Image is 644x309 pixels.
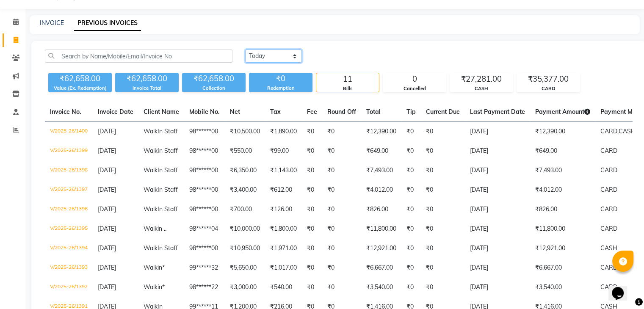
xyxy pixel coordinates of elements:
td: ₹3,540.00 [361,278,401,297]
td: ₹0 [302,278,322,297]
span: [DATE] [98,264,116,271]
div: Redemption [249,85,312,92]
div: ₹62,658.00 [48,73,112,85]
td: ₹6,350.00 [225,161,265,180]
td: V/2025-26/1392 [45,278,93,297]
span: In Staff [158,127,178,135]
span: [DATE] [98,244,116,252]
td: V/2025-26/1399 [45,141,93,161]
div: 11 [316,73,379,85]
span: [DATE] [98,127,116,135]
div: ₹0 [249,73,312,85]
div: ₹27,281.00 [450,73,513,85]
span: CARD, [600,127,619,135]
div: ₹35,377.00 [517,73,580,85]
td: ₹7,493.00 [361,161,401,180]
td: ₹700.00 [225,200,265,219]
td: [DATE] [465,180,530,200]
td: ₹12,390.00 [530,122,595,142]
td: ₹649.00 [530,141,595,161]
td: [DATE] [465,141,530,161]
span: [DATE] [98,225,116,232]
td: V/2025-26/1397 [45,180,93,200]
td: ₹550.00 [225,141,265,161]
td: ₹0 [322,200,361,219]
td: ₹11,800.00 [530,219,595,239]
td: [DATE] [465,219,530,239]
div: Value (Ex. Redemption) [48,85,112,92]
span: In Staff [158,166,178,174]
td: ₹7,493.00 [530,161,595,180]
div: Cancelled [383,85,446,92]
td: ₹0 [401,141,421,161]
td: ₹12,921.00 [530,239,595,258]
td: ₹0 [302,161,322,180]
span: in .. [158,225,166,232]
td: ₹0 [302,219,322,239]
td: ₹12,390.00 [361,122,401,142]
td: ₹0 [421,122,465,142]
td: ₹1,890.00 [265,122,302,142]
td: ₹10,000.00 [225,219,265,239]
td: ₹0 [421,200,465,219]
span: CARD [600,283,617,291]
td: ₹3,540.00 [530,278,595,297]
td: ₹0 [401,122,421,142]
td: ₹0 [322,258,361,278]
span: Total [366,108,381,116]
div: 0 [383,73,446,85]
span: [DATE] [98,166,116,174]
span: Round Off [327,108,356,116]
td: ₹0 [421,258,465,278]
td: ₹540.00 [265,278,302,297]
div: ₹62,658.00 [115,73,179,85]
td: ₹0 [401,180,421,200]
td: ₹3,000.00 [225,278,265,297]
td: ₹99.00 [265,141,302,161]
td: [DATE] [465,122,530,142]
span: Walk [144,225,158,232]
td: ₹0 [401,200,421,219]
span: Fee [307,108,317,116]
span: In Staff [158,147,178,154]
div: CARD [517,85,580,92]
td: ₹826.00 [530,200,595,219]
span: Walk [144,205,158,213]
span: CASH [600,244,617,252]
td: ₹0 [322,122,361,142]
div: Collection [182,85,246,92]
td: ₹10,500.00 [225,122,265,142]
a: INVOICE [40,19,64,27]
td: ₹0 [421,161,465,180]
span: Invoice Date [98,108,133,116]
td: V/2025-26/1393 [45,258,93,278]
td: ₹1,971.00 [265,239,302,258]
td: ₹612.00 [265,180,302,200]
span: [DATE] [98,147,116,154]
span: In Staff [158,186,178,193]
span: Walk [144,127,158,135]
span: Walk [144,244,158,252]
span: CASH [619,127,636,135]
td: ₹0 [401,258,421,278]
td: ₹1,143.00 [265,161,302,180]
td: ₹0 [322,278,361,297]
td: ₹0 [322,180,361,200]
td: ₹0 [401,239,421,258]
td: ₹0 [302,258,322,278]
span: Tip [406,108,416,116]
td: V/2025-26/1396 [45,200,93,219]
td: ₹649.00 [361,141,401,161]
div: Invoice Total [115,85,179,92]
td: ₹0 [421,180,465,200]
td: ₹5,650.00 [225,258,265,278]
span: Invoice No. [50,108,81,116]
td: ₹0 [401,219,421,239]
td: ₹12,921.00 [361,239,401,258]
span: CARD [600,166,617,174]
td: ₹0 [302,200,322,219]
td: ₹0 [421,141,465,161]
td: ₹0 [302,239,322,258]
td: ₹10,950.00 [225,239,265,258]
span: Mobile No. [189,108,220,116]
